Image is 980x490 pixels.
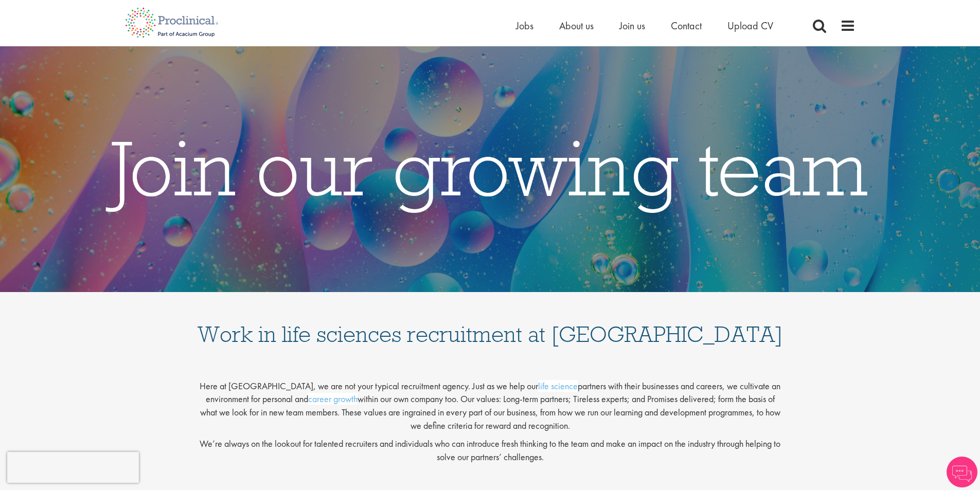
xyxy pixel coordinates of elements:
[727,19,773,32] a: Upload CV
[538,380,578,392] a: life science
[7,452,139,483] iframe: reCAPTCHA
[559,19,594,32] a: About us
[516,19,533,32] a: Jobs
[308,393,358,405] a: career growth
[197,302,783,346] h1: Work in life sciences recruitment at [GEOGRAPHIC_DATA]
[619,19,645,32] a: Join us
[197,371,783,432] p: Here at [GEOGRAPHIC_DATA], we are not your typical recruitment agency. Just as we help our partne...
[671,19,702,32] a: Contact
[197,437,783,463] p: We’re always on the lookout for talented recruiters and individuals who can introduce fresh think...
[947,457,977,487] img: Chatbot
